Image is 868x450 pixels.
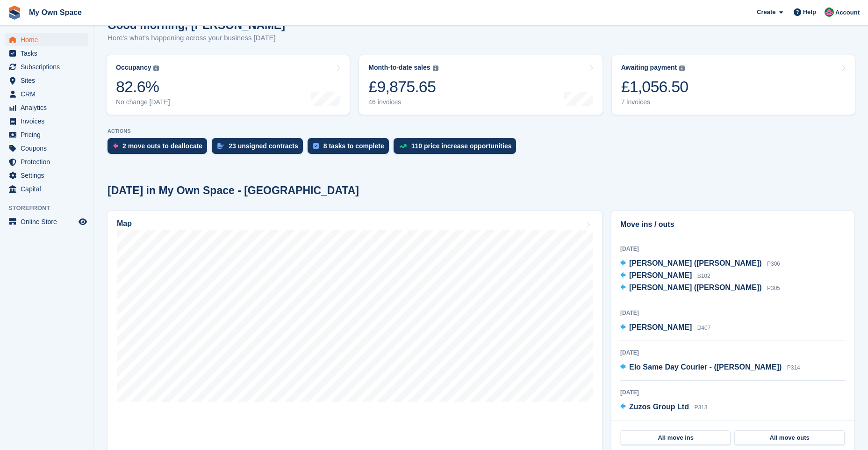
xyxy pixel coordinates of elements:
img: contract_signature_icon-13c848040528278c33f63329250d36e43548de30e8caae1d1a13099fd9432cc5.svg [217,143,224,149]
img: Lucy Parry [825,7,834,17]
p: Here's what's happening across your business [DATE] [108,33,285,44]
a: menu [5,87,88,101]
h2: Map [117,219,132,228]
span: D407 [697,325,711,331]
span: Create [757,7,775,17]
span: Account [835,8,860,17]
div: Month-to-date sales [368,64,430,72]
span: Pricing [21,128,77,141]
a: Month-to-date sales £9,875.65 46 invoices [359,55,602,115]
span: [PERSON_NAME] ([PERSON_NAME]) [629,283,762,291]
span: Subscriptions [21,60,77,73]
span: P306 [767,261,780,267]
a: menu [5,142,88,155]
span: Invoices [21,115,77,128]
h2: [DATE] in My Own Space - [GEOGRAPHIC_DATA] [108,184,359,197]
span: Sites [21,74,77,87]
span: P314 [787,364,800,371]
span: Help [803,7,816,17]
span: Zuzos Group Ltd [629,403,689,411]
div: 2 move outs to deallocate [122,142,202,150]
a: Preview store [77,216,88,227]
img: task-75834270c22a3079a89374b754ae025e5fb1db73e45f91037f5363f120a921f8.svg [313,143,319,149]
img: move_outs_to_deallocate_icon-f764333ba52eb49d3ac5e1228854f67142a1ed5810a6f6cc68b1a99e826820c5.svg [113,143,118,149]
a: 2 move outs to deallocate [108,138,212,159]
a: Occupancy 82.6% No change [DATE] [107,55,350,115]
a: menu [5,33,88,46]
a: Zuzos Group Ltd P313 [620,401,707,414]
div: 7 invoices [621,98,689,106]
span: CRM [21,87,77,101]
a: menu [5,60,88,73]
span: [PERSON_NAME] ([PERSON_NAME]) [629,259,762,267]
span: Home [21,33,77,46]
h2: Move ins / outs [620,219,845,230]
div: 23 unsigned contracts [229,142,298,150]
div: [DATE] [620,348,845,357]
span: Storefront [8,203,93,213]
a: My Own Space [25,5,86,20]
span: [PERSON_NAME] [629,271,692,279]
div: 110 price increase opportunities [411,142,512,150]
div: 46 invoices [368,98,438,106]
a: menu [5,155,88,168]
img: icon-info-grey-7440780725fd019a000dd9b08b2336e03edf1995a4989e88bcd33f0948082b44.svg [153,65,159,71]
div: No change [DATE] [116,98,170,106]
a: menu [5,115,88,128]
a: menu [5,215,88,228]
a: All move ins [621,430,731,445]
div: [DATE] [620,309,845,317]
span: Tasks [21,47,77,60]
span: Coupons [21,142,77,155]
a: Elo Same Day Courier - ([PERSON_NAME]) P314 [620,362,800,374]
a: menu [5,74,88,87]
a: All move outs [734,430,844,445]
a: [PERSON_NAME] B102 [620,270,710,282]
a: menu [5,101,88,114]
a: [PERSON_NAME] D407 [620,322,710,334]
img: icon-info-grey-7440780725fd019a000dd9b08b2336e03edf1995a4989e88bcd33f0948082b44.svg [679,65,685,71]
a: 23 unsigned contracts [212,138,308,159]
div: £9,875.65 [368,77,438,96]
div: [DATE] [620,245,845,253]
span: Capital [21,182,77,196]
img: price_increase_opportunities-93ffe204e8149a01c8c9dc8f82e8f89637d9d84a8eef4429ea346261dce0b2c0.svg [399,144,407,148]
a: Awaiting payment £1,056.50 7 invoices [612,55,855,115]
a: menu [5,182,88,196]
a: 8 tasks to complete [308,138,394,159]
span: Elo Same Day Courier - ([PERSON_NAME]) [629,363,782,371]
img: icon-info-grey-7440780725fd019a000dd9b08b2336e03edf1995a4989e88bcd33f0948082b44.svg [433,65,438,71]
a: [PERSON_NAME] ([PERSON_NAME]) P305 [620,282,780,294]
img: stora-icon-8386f47178a22dfd0bd8f6a31ec36ba5ce8667c1dd55bd0f319d3a0aa187defe.svg [7,6,22,20]
a: menu [5,47,88,60]
span: Analytics [21,101,77,114]
span: P305 [767,285,780,291]
span: B102 [697,273,710,279]
span: Online Store [21,215,77,228]
a: 110 price increase opportunities [394,138,521,159]
div: £1,056.50 [621,77,689,96]
a: menu [5,128,88,141]
div: 8 tasks to complete [323,142,384,150]
span: Protection [21,155,77,168]
div: Awaiting payment [621,64,677,72]
a: [PERSON_NAME] ([PERSON_NAME]) P306 [620,258,780,270]
span: P313 [694,404,707,411]
a: menu [5,169,88,182]
div: 82.6% [116,77,170,96]
p: ACTIONS [108,128,854,134]
span: [PERSON_NAME] [629,323,692,331]
span: Settings [21,169,77,182]
div: [DATE] [620,388,845,397]
div: Occupancy [116,64,151,72]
